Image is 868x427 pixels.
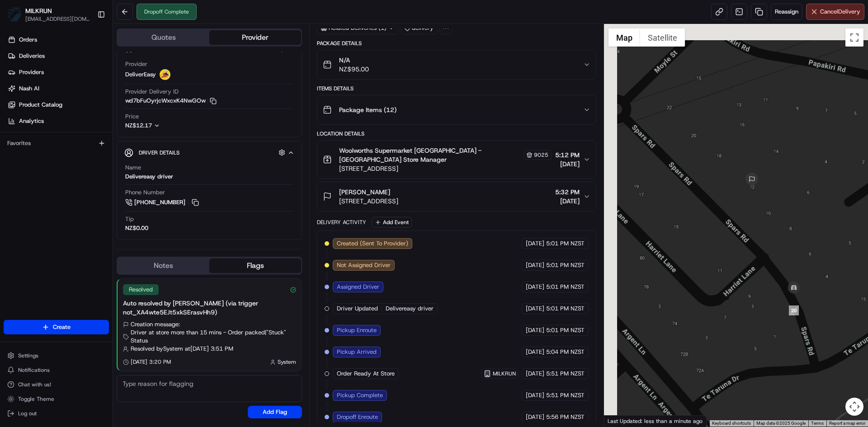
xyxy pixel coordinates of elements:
[4,81,113,96] a: Nash AI
[4,320,109,334] button: Create
[337,305,378,313] span: Driver Updated
[278,358,296,366] span: System
[125,122,152,129] span: NZ$12.17
[4,136,109,150] div: Favorites
[131,345,183,353] span: Resolved by System
[526,413,544,421] span: [DATE]
[526,370,544,378] span: [DATE]
[317,219,366,226] div: Delivery Activity
[317,50,595,79] button: N/ANZ$95.00
[604,415,707,427] div: Last Updated: less than a minute ago
[4,65,113,80] a: Providers
[339,188,390,197] span: [PERSON_NAME]
[25,15,90,23] button: [EMAIL_ADDRESS][DOMAIN_NAME]
[118,30,209,45] button: Quotes
[317,130,596,137] div: Location Details
[339,56,369,65] span: N/A
[526,391,544,399] span: [DATE]
[555,197,580,206] span: [DATE]
[131,328,296,345] span: Driver at store more than 15 mins - Order packed | "Stuck" Status
[820,8,860,16] span: Cancel Delivery
[19,68,44,76] span: Providers
[546,283,585,291] span: 5:01 PM NZST
[493,370,516,377] span: MILKRUN
[317,182,595,211] button: [PERSON_NAME][STREET_ADDRESS]5:32 PM[DATE]
[526,283,544,291] span: [DATE]
[606,415,636,427] img: Google
[4,49,113,63] a: Deliveries
[546,413,585,421] span: 5:56 PM NZST
[125,60,147,68] span: Provider
[7,7,22,22] img: MILKRUN
[546,261,585,269] span: 5:01 PM NZST
[526,326,544,334] span: [DATE]
[845,398,863,416] button: Map camera controls
[339,105,396,114] span: Package Items ( 12 )
[526,239,544,248] span: [DATE]
[640,28,685,47] button: Show satellite imagery
[53,323,71,331] span: Create
[845,28,863,47] button: Toggle fullscreen view
[534,151,548,159] span: 9025
[546,370,585,378] span: 5:51 PM NZST
[19,101,62,109] span: Product Catalog
[4,33,113,47] a: Orders
[118,258,209,273] button: Notes
[124,145,294,160] button: Driver Details
[339,146,521,164] span: Woolworths Supermarket [GEOGRAPHIC_DATA] - [GEOGRAPHIC_DATA] Store Manager
[526,261,544,269] span: [DATE]
[526,348,544,356] span: [DATE]
[125,224,148,232] div: NZ$0.00
[4,393,109,405] button: Toggle Theme
[19,84,39,93] span: Nash AI
[19,36,37,44] span: Orders
[4,364,109,376] button: Notifications
[337,413,378,421] span: Dropoff Enroute
[125,164,141,172] span: Name
[4,98,113,112] a: Product Catalog
[337,239,408,248] span: Created (Sent To Provider)
[317,40,596,47] div: Package Details
[125,97,217,105] button: wd7bFuOyrjcWxcxK4NwGOw
[134,198,185,206] span: [PHONE_NUMBER]
[712,420,751,427] button: Keyboard shortcuts
[123,299,296,317] div: Auto resolved by [PERSON_NAME] (via trigger not_XA4wte5EJt5xkSErasvHh9)
[372,217,412,228] button: Add Event
[131,358,171,366] span: [DATE] 3:20 PM
[4,407,109,420] button: Log out
[526,305,544,313] span: [DATE]
[248,406,302,418] button: Add Flag
[125,173,173,181] div: Delivereasy driver
[337,261,391,269] span: Not Assigned Driver
[546,391,585,399] span: 5:51 PM NZST
[125,113,139,121] span: Price
[339,65,369,74] span: NZ$95.00
[18,381,51,388] span: Chat with us!
[125,188,165,197] span: Phone Number
[771,4,802,20] button: Reassign
[125,197,200,207] a: [PHONE_NUMBER]
[18,366,50,374] span: Notifications
[806,4,864,20] button: CancelDelivery
[555,150,580,160] span: 5:12 PM
[209,30,301,45] button: Provider
[386,305,434,313] span: Delivereasy driver
[18,410,37,417] span: Log out
[337,348,377,356] span: Pickup Arrived
[337,391,383,399] span: Pickup Complete
[546,348,585,356] span: 5:04 PM NZST
[18,395,54,403] span: Toggle Theme
[4,4,94,25] button: MILKRUNMILKRUN[EMAIL_ADDRESS][DOMAIN_NAME]
[4,114,113,128] a: Analytics
[25,6,52,15] button: MILKRUN
[125,215,134,223] span: Tip
[546,326,585,334] span: 5:01 PM NZST
[317,85,596,92] div: Items Details
[317,95,595,124] button: Package Items (12)
[123,284,159,295] div: Resolved
[209,258,301,273] button: Flags
[125,88,179,96] span: Provider Delivery ID
[811,421,824,426] a: Terms (opens in new tab)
